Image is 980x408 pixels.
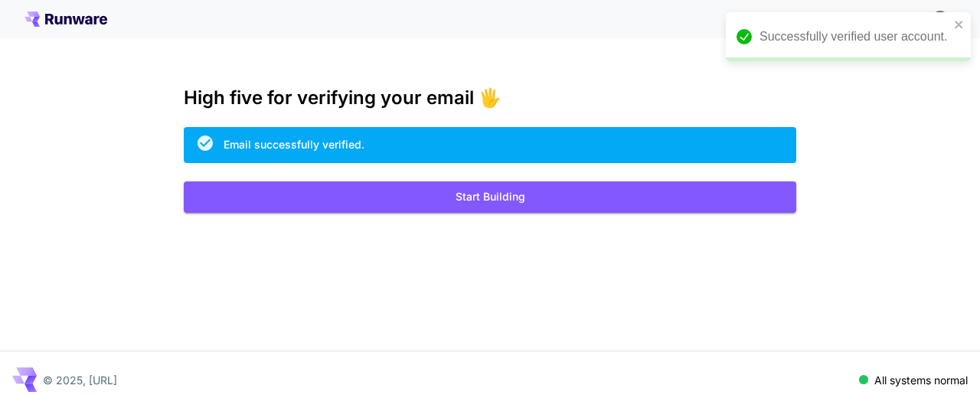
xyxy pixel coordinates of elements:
button: close [954,18,965,31]
h3: High five for verifying your email 🖐️ [184,87,796,109]
button: In order to qualify for free credit, you need to sign up with a business email address and click ... [925,3,955,34]
div: Email successfully verified. [224,136,364,152]
button: Start Building [184,181,796,213]
p: © 2025, [URL] [43,372,117,388]
p: All systems normal [874,372,968,388]
div: Successfully verified user account. [759,28,949,46]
